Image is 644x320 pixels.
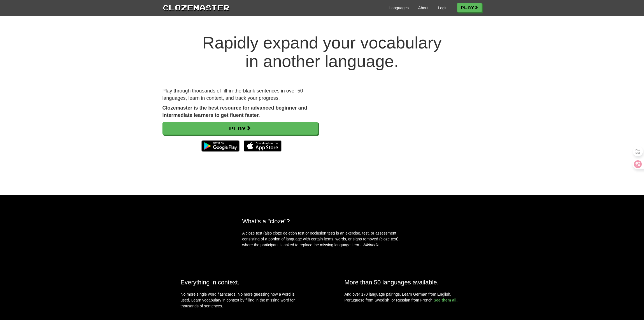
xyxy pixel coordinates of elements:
[181,279,299,286] h2: Everything in context.
[162,105,307,118] strong: Clozemaster is the best resource for advanced beginner and intermediate learners to get fluent fa...
[418,5,429,11] a: About
[199,138,242,154] img: Get it on Google Play
[162,2,230,13] a: Clozemaster
[345,279,464,286] h2: More than 50 languages available.
[242,218,402,225] h2: What's a "cloze"?
[438,5,447,11] a: Login
[162,87,318,102] p: Play through thousands of fill-in-the-blank sentences in over 50 languages, learn in context, and...
[242,230,402,248] p: A cloze test (also cloze deletion test or occlusion test) is an exercise, test, or assessment con...
[457,3,482,12] a: Play
[181,291,299,312] p: No more single word flashcards. No more guessing how a word is used. Learn vocabulary in context ...
[162,122,318,135] a: Play
[244,140,282,152] img: Download_on_the_App_Store_Badge_US-UK_135x40-25178aeef6eb6b83b96f5f2d004eda3bffbb37122de64afbaef7...
[360,243,380,247] em: - Wikipedia
[345,291,464,303] p: And over 170 language pairings. Learn German from English, Portuguese from Swedish, or Russian fr...
[389,5,409,11] a: Languages
[434,298,458,302] a: See them all.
